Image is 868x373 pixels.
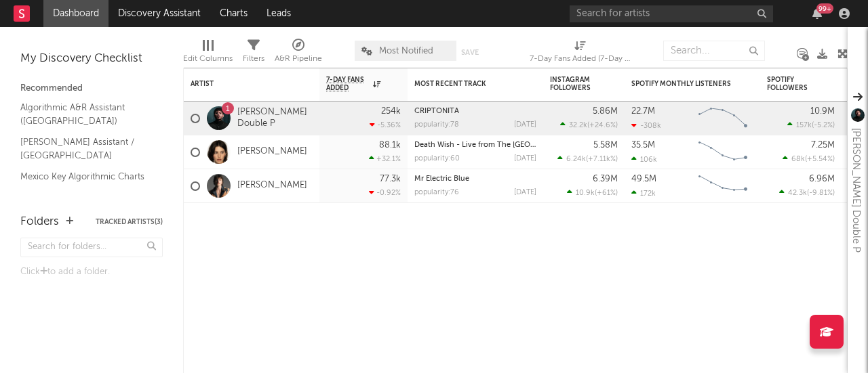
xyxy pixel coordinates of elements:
input: Search for artists [570,5,773,22]
a: [PERSON_NAME] Assistant / [GEOGRAPHIC_DATA] [20,135,149,162]
span: 42.3k [788,190,807,197]
span: 10.9k [576,190,595,197]
span: 157k [796,122,812,129]
div: Mr Electric Blue [414,175,536,183]
svg: Chart title [692,169,753,203]
span: 6.24k [566,156,586,163]
div: CRIPTONITA [414,108,536,115]
div: 10.9M [810,107,835,116]
div: 77.3k [380,175,401,183]
div: Click to add a folder. [20,264,163,280]
div: 99 + [816,3,833,14]
a: [PERSON_NAME] Double P [237,107,313,130]
div: 7-Day Fans Added (7-Day Fans Added) [530,34,631,73]
div: 88.1k [379,141,401,150]
div: Edit Columns [183,34,233,73]
div: +32.1 % [369,154,401,163]
div: 6.96M [809,175,835,183]
span: 7-Day Fans Added [326,76,370,92]
div: ( ) [567,188,618,197]
div: ( ) [557,154,618,163]
div: popularity: 78 [414,121,459,129]
span: +7.11k % [588,156,616,163]
div: Instagram Followers [550,76,597,92]
div: 49.5M [631,175,656,183]
a: [PERSON_NAME] [237,180,307,192]
div: ( ) [560,120,618,129]
div: 22.7M [631,107,655,116]
div: 7-Day Fans Added (7-Day Fans Added) [530,51,631,67]
span: 32.2k [569,122,587,129]
div: -0.92 % [369,188,401,197]
div: ( ) [779,188,835,197]
div: 172k [631,189,656,198]
div: My Discovery Checklist [20,51,163,67]
div: ( ) [783,154,835,163]
a: Death Wish - Live from The [GEOGRAPHIC_DATA] [414,141,589,149]
div: [DATE] [514,189,536,196]
div: [PERSON_NAME] Double P [848,128,864,253]
input: Search... [663,41,765,61]
div: [DATE] [514,155,536,162]
div: 5.58M [593,141,618,150]
span: +61 % [597,190,616,197]
span: -5.2 % [814,122,833,129]
div: Most Recent Track [414,80,516,88]
div: A&R Pipeline [275,34,322,73]
div: 254k [381,107,401,116]
div: -308k [631,121,661,130]
div: popularity: 76 [414,189,459,196]
div: Death Wish - Live from The O2 Arena [414,141,536,149]
svg: Chart title [692,102,753,135]
div: Artist [191,80,292,88]
div: popularity: 60 [414,155,460,162]
span: 68k [791,156,805,163]
div: Recommended [20,81,163,97]
div: A&R Pipeline [275,51,322,67]
div: 7.25M [811,141,835,150]
div: Filters [243,51,264,67]
a: Mr Electric Blue [414,175,469,183]
div: 35.5M [631,141,655,150]
span: Most Notified [379,47,433,56]
svg: Chart title [692,135,753,169]
div: 106k [631,155,657,164]
div: Spotify Monthly Listeners [631,80,733,88]
a: Algorithmic A&R Assistant ([GEOGRAPHIC_DATA]) [20,100,149,128]
a: [PERSON_NAME] [237,146,307,158]
div: Filters [243,34,264,73]
div: 5.86M [593,107,618,116]
a: Mexico Key Algorithmic Charts [20,169,149,184]
a: CRIPTONITA [414,108,459,115]
div: [DATE] [514,121,536,129]
button: Save [461,49,479,56]
div: Spotify Followers [767,76,814,92]
div: Edit Columns [183,51,233,67]
input: Search for folders... [20,238,163,257]
div: ( ) [787,120,835,129]
button: Tracked Artists(3) [96,219,163,225]
span: -9.81 % [809,190,833,197]
span: +24.6 % [589,122,616,129]
div: Folders [20,214,59,230]
button: 99+ [812,8,822,19]
div: -5.36 % [370,120,401,129]
div: 6.39M [593,175,618,183]
span: +5.54 % [807,156,833,163]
